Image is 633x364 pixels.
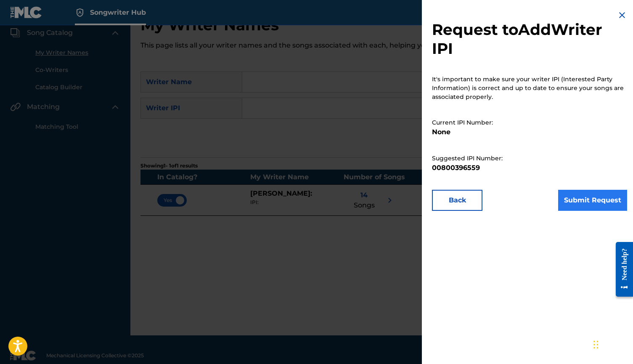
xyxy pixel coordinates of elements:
button: Back [432,190,482,211]
h2: Request to Add Writer IPI [432,20,627,58]
p: Suggested IPI Number: [432,154,627,163]
span: Songwriter Hub [90,8,146,17]
button: Submit Request [558,190,627,211]
iframe: Resource Center [609,234,633,306]
b: None [432,128,450,136]
img: Top Rightsholder [75,8,85,18]
p: Current IPI Number: [432,118,627,127]
p: It's important to make sure your writer IPI (Interested Party Information) is correct and up to d... [432,75,627,101]
b: 00800396559 [432,164,480,172]
iframe: Chat Widget [591,324,633,364]
img: MLC Logo [10,6,42,19]
div: Drag [593,332,599,357]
